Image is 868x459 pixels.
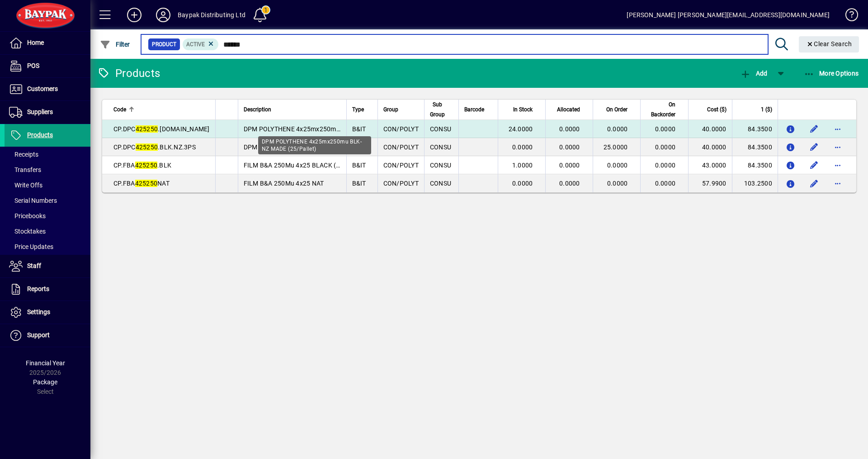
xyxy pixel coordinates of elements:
[607,180,628,187] span: 0.0000
[149,7,178,23] button: Profile
[607,162,628,169] span: 0.0000
[655,143,676,151] span: 0.0000
[136,143,158,151] em: 425250
[27,308,50,316] span: Settings
[5,255,90,277] a: Staff
[113,105,210,115] div: Code
[599,105,636,115] div: On Order
[738,65,769,81] button: Add
[100,41,130,48] span: Filter
[9,243,53,250] span: Price Updates
[9,151,38,158] span: Receipts
[830,122,845,136] button: More options
[9,212,46,220] span: Pricebooks
[9,182,42,189] span: Write Offs
[430,100,453,120] div: Sub Group
[5,101,90,124] a: Suppliers
[5,239,90,254] a: Price Updates
[688,138,732,156] td: 40.0000
[807,176,821,191] button: Edit
[5,301,90,324] a: Settings
[807,122,821,136] button: Edit
[646,100,684,120] div: On Backorder
[27,108,53,115] span: Suppliers
[430,162,451,169] span: CONSU
[27,85,58,92] span: Customers
[732,174,778,192] td: 103.2500
[383,125,419,133] span: CON/POLYT
[732,156,778,174] td: 84.3500
[604,143,628,151] span: 25.0000
[9,197,57,204] span: Serial Numbers
[464,105,492,115] div: Barcode
[9,166,41,173] span: Transfers
[509,125,533,133] span: 24.0000
[5,224,90,239] a: Stocktakes
[178,8,245,22] div: Baypak Distributing Ltd
[5,208,90,224] a: Pricebooks
[5,278,90,301] a: Reports
[740,70,767,77] span: Add
[26,359,65,367] span: Financial Year
[5,162,90,177] a: Transfers
[688,120,732,138] td: 40.0000
[258,136,371,154] div: DPM POLYTHENE 4x25mx250mu BLK-NZ MADE (25/Pallet)
[830,158,845,172] button: More options
[430,180,451,187] span: CONSU
[27,331,50,339] span: Support
[27,131,53,139] span: Products
[732,120,778,138] td: 84.3500
[352,105,372,115] div: Type
[830,176,845,191] button: More options
[383,180,419,187] span: CON/POLYT
[186,41,205,48] span: Active
[383,162,419,169] span: CON/POLYT
[33,378,57,386] span: Package
[830,140,845,154] button: More options
[732,138,778,156] td: 84.3500
[430,125,451,133] span: CONSU
[27,62,39,69] span: POS
[802,65,861,81] button: More Options
[655,125,676,133] span: 0.0000
[135,180,158,187] em: 425250
[807,158,821,172] button: Edit
[688,174,732,192] td: 57.9900
[183,38,219,50] mat-chip: Activation Status: Active
[136,125,158,133] em: 425250
[606,105,627,115] span: On Order
[804,70,859,77] span: More Options
[244,125,416,133] span: DPM POLYTHENE 4x25mx250mu BLK-NZ MADE (25/Pallet)
[244,180,324,187] span: FILM B&A 250Mu 4x25 NAT
[383,105,398,115] span: Group
[551,105,588,115] div: Allocated
[627,8,830,22] div: [PERSON_NAME] [PERSON_NAME][EMAIL_ADDRESS][DOMAIN_NAME]
[559,143,580,151] span: 0.0000
[688,156,732,174] td: 43.0000
[244,162,355,169] span: FILM B&A 250Mu 4x25 BLACK (MATT)
[352,105,364,115] span: Type
[512,162,533,169] span: 1.0000
[27,39,44,46] span: Home
[512,180,533,187] span: 0.0000
[504,105,541,115] div: In Stock
[512,143,533,151] span: 0.0000
[383,105,419,115] div: Group
[559,125,580,133] span: 0.0000
[5,193,90,208] a: Serial Numbers
[98,36,132,53] button: Filter
[244,105,341,115] div: Description
[352,180,366,187] span: B&IT
[5,32,90,54] a: Home
[559,180,580,187] span: 0.0000
[707,105,726,115] span: Cost ($)
[799,36,859,53] button: Clear
[352,162,366,169] span: B&IT
[120,7,149,23] button: Add
[655,180,676,187] span: 0.0000
[807,140,821,154] button: Edit
[27,285,49,292] span: Reports
[557,105,580,115] span: Allocated
[135,162,158,169] em: 425250
[464,105,484,115] span: Barcode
